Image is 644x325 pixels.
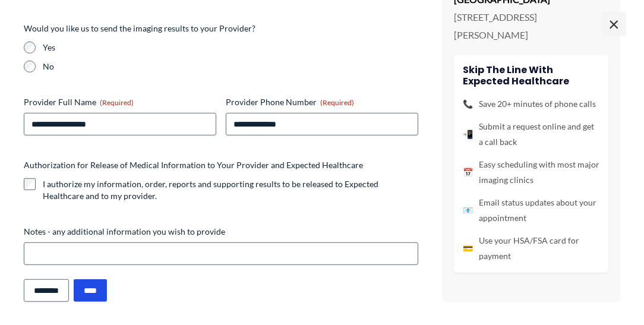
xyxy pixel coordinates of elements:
li: Submit a request online and get a call back [463,118,599,149]
label: I authorize my information, order, reports and supporting results to be released to Expected Heal... [43,178,418,202]
span: (Required) [320,98,354,107]
span: 📧 [463,202,473,217]
p: [STREET_ADDRESS][PERSON_NAME] [454,8,608,43]
span: 📞 [463,96,473,111]
label: Provider Full Name [24,96,216,108]
li: Use your HSA/FSA card for payment [463,232,599,263]
label: Notes - any additional information you wish to provide [24,226,418,238]
span: 📲 [463,126,473,141]
span: (Required) [100,98,134,107]
span: 📅 [463,164,473,179]
legend: Would you like us to send the imaging results to your Provider? [24,23,255,34]
li: Save 20+ minutes of phone calls [463,96,599,111]
legend: Authorization for Release of Medical Information to Your Provider and Expected Healthcare [24,159,363,171]
label: Provider Phone Number [226,96,418,108]
span: 💳 [463,240,473,255]
li: Email status updates about your appointment [463,194,599,225]
span: × [602,12,626,36]
label: No [43,61,418,72]
label: Yes [43,42,418,53]
li: Easy scheduling with most major imaging clinics [463,156,599,187]
h4: Skip the line with Expected Healthcare [463,64,599,87]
